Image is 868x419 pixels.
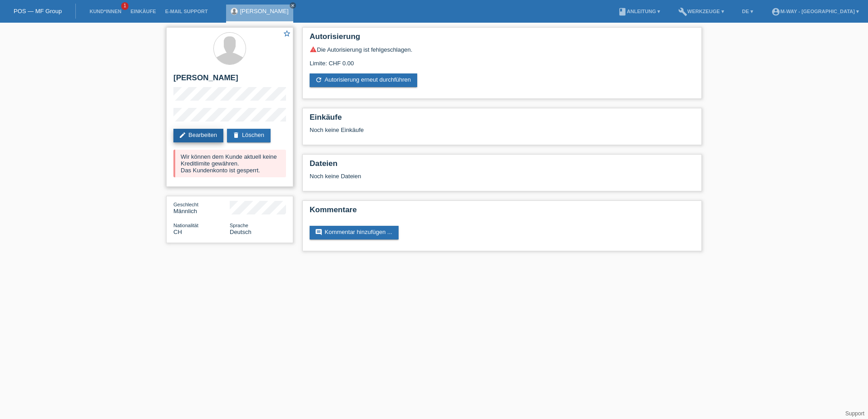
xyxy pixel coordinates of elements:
[126,9,160,14] a: Einkäufe
[14,8,62,15] a: POS — MF Group
[613,9,665,14] a: bookAnleitung ▾
[232,132,240,139] i: delete
[283,29,291,38] i: star_border
[315,76,322,83] i: refresh
[310,173,587,180] div: Noch keine Dateien
[310,46,695,53] div: Die Autorisierung ist fehlgeschlagen.
[315,229,322,236] i: comment
[771,7,780,16] i: account_circle
[738,9,758,14] a: DE ▾
[310,159,695,173] h2: Dateien
[230,229,252,235] span: Deutsch
[173,150,286,177] div: Wir können dem Kunde aktuell keine Kreditlimite gewähren. Das Kundenkonto ist gesperrt.
[310,113,695,127] h2: Einkäufe
[310,53,695,67] div: Limite: CHF 0.00
[173,229,182,235] span: Schweiz
[161,9,212,14] a: E-Mail Support
[173,202,198,207] span: Geschlecht
[283,29,291,39] a: star_border
[310,127,695,140] div: Noch keine Einkäufe
[121,2,128,10] span: 1
[290,2,296,9] a: close
[291,3,295,8] i: close
[310,32,695,46] h2: Autorisierung
[310,226,399,239] a: commentKommentar hinzufügen ...
[310,205,695,219] h2: Kommentare
[227,129,271,142] a: deleteLöschen
[845,410,864,417] a: Support
[173,129,223,142] a: editBearbeiten
[173,73,286,87] h2: [PERSON_NAME]
[173,201,230,214] div: Männlich
[230,223,248,228] span: Sprache
[310,73,417,87] a: refreshAutorisierung erneut durchführen
[173,223,198,228] span: Nationalität
[618,7,627,16] i: book
[240,8,289,15] a: [PERSON_NAME]
[310,46,317,53] i: warning
[85,9,126,14] a: Kund*innen
[767,9,863,14] a: account_circlem-way - [GEOGRAPHIC_DATA] ▾
[674,9,729,14] a: buildWerkzeuge ▾
[179,132,186,139] i: edit
[678,7,687,16] i: build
